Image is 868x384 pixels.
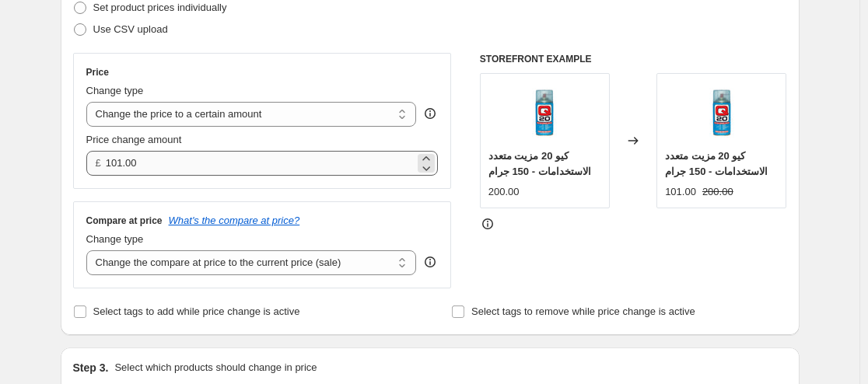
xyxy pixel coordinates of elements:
[169,215,300,226] button: What's the compare at price?
[422,254,438,270] div: help
[422,106,438,121] div: help
[702,184,733,200] strike: 200.00
[86,233,144,245] span: Change type
[488,184,520,200] div: 200.00
[480,53,787,65] h6: STOREFRONT EXAMPLE
[114,360,317,375] p: Select which products should change in price
[93,2,227,13] span: Set product prices individually
[93,305,300,317] span: Select tags to add while price change is active
[86,66,109,79] h3: Price
[488,150,591,177] span: كيو 20 مزيت متعدد الاستخدامات - 150 جرام
[471,305,695,317] span: Select tags to remove while price change is active
[106,151,415,176] input: 80.00
[665,150,768,177] span: كيو 20 مزيت متعدد الاستخدامات - 150 جرام
[86,85,144,96] span: Change type
[73,360,109,375] h2: Step 3.
[86,215,163,227] h3: Compare at price
[86,134,182,145] span: Price change amount
[93,23,168,35] span: Use CSV upload
[513,82,576,144] img: 1728372255_Q20_80x.jpg
[691,82,753,144] img: 1728372255_Q20_80x.jpg
[96,157,101,169] span: £
[665,184,696,200] div: 101.00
